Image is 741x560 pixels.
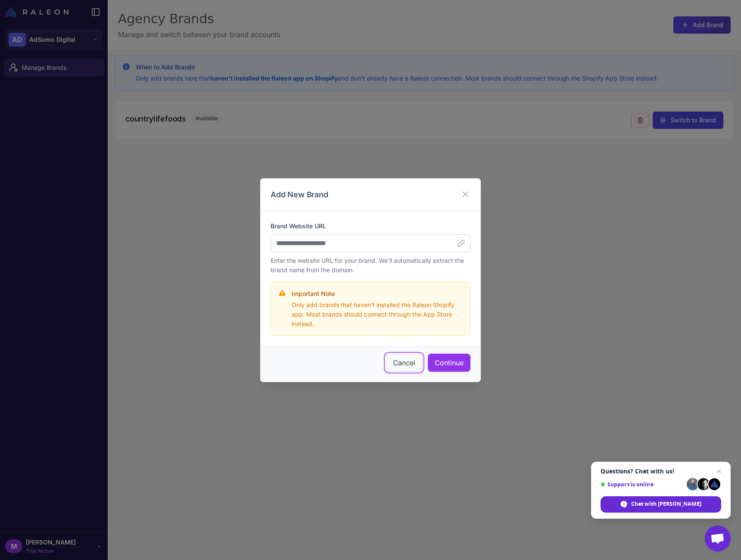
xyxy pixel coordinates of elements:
[271,189,328,200] h3: Add New Brand
[271,256,470,275] p: Enter the website URL for your brand. We'll automatically extract the brand name from the domain.
[601,496,721,513] div: Chat with Raleon
[271,221,470,231] label: Brand Website URL
[428,354,470,372] button: Continue
[386,354,423,372] button: Cancel
[601,481,684,488] span: Support is online
[601,468,721,475] span: Questions? Chat with us!
[714,466,724,476] span: Close chat
[292,300,463,329] p: Only add brands that haven't installed the Raleon Shopify app. Most brands should connect through...
[631,500,701,508] span: Chat with [PERSON_NAME]
[292,289,463,299] h4: Important Note
[705,526,731,551] div: Open chat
